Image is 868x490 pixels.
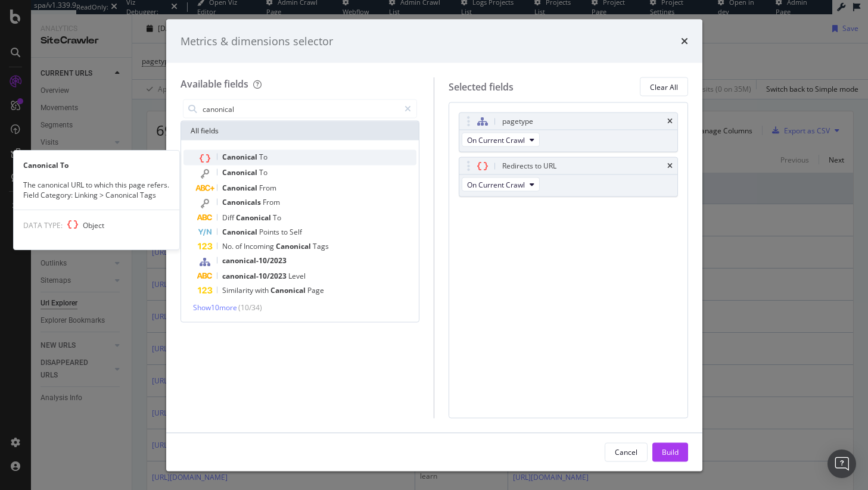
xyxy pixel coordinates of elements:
span: To [259,167,267,177]
span: From [263,197,280,207]
div: modal [166,19,702,471]
div: Redirects to URL [502,160,556,172]
span: canonical-10/2023 [222,271,288,281]
span: Diff [222,213,236,223]
span: Tags [313,241,329,251]
span: Canonicals [222,197,263,207]
span: of [235,241,244,251]
span: On Current Crawl [467,179,525,189]
span: Level [288,271,306,281]
div: pagetypetimesOn Current Crawl [459,113,678,152]
div: All fields [181,121,419,141]
span: Points [259,227,281,237]
span: Self [290,227,302,237]
span: Canonical [236,213,273,223]
span: Canonical [222,167,259,177]
div: Build [662,447,679,457]
span: Page [307,285,324,295]
span: Show 10 more [193,302,237,313]
div: times [681,33,688,49]
button: Cancel [605,442,648,461]
button: On Current Crawl [462,177,540,192]
button: Build [652,442,688,461]
div: Redirects to URLtimesOn Current Crawl [459,157,678,197]
span: with [255,285,270,295]
span: No. [222,241,235,251]
button: On Current Crawl [462,133,540,147]
span: to [281,227,290,237]
div: Cancel [615,447,637,457]
div: times [667,118,673,125]
div: Clear All [650,82,678,92]
div: times [667,163,673,170]
span: Incoming [244,241,276,251]
span: Canonical [222,183,259,193]
span: Canonical [270,285,307,295]
div: pagetype [502,116,533,127]
span: Canonical [276,241,313,251]
div: Metrics & dimensions selector [181,33,333,49]
span: On Current Crawl [467,135,525,145]
input: Search by field name [201,100,400,118]
div: The canonical URL to which this page refers. Field Category: Linking > Canonical Tags [14,180,179,200]
span: Canonical [222,152,259,162]
div: Selected fields [449,80,514,93]
div: Canonical To [14,160,179,170]
span: ( 10 / 34 ) [238,302,262,313]
button: Clear All [640,77,688,96]
div: Available fields [181,77,248,90]
span: To [259,152,267,162]
span: Canonical [222,227,259,237]
span: To [273,213,281,223]
span: canonical-10/2023 [222,255,287,266]
span: From [259,183,276,193]
div: Open Intercom Messenger [827,450,856,478]
span: Similarity [222,285,255,295]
